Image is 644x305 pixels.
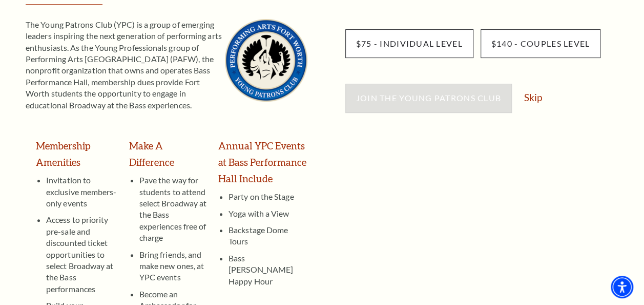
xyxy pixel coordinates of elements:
[228,219,307,247] li: Backstage Dome Tours
[228,203,307,219] li: Yoga with a View
[139,175,208,243] li: Pave the way for students to attend select Broadway at the Bass experiences free of charge
[225,19,307,102] img: The Young Patrons Club (YPC) is a group of emerging leaders inspiring the next generation of perf...
[524,92,542,102] a: Skip
[345,84,512,112] button: Join the Young Patrons Club
[356,93,502,103] span: Join the Young Patrons Club
[228,247,307,287] li: Bass [PERSON_NAME] Happy Hour
[139,244,208,283] li: Bring friends, and make new ones, at YPC events
[611,276,633,298] div: Accessibility Menu
[228,191,307,202] li: Party on the Stage
[26,19,307,111] p: The Young Patrons Club (YPC) is a group of emerging leaders inspiring the next generation of perf...
[345,29,473,58] input: Button
[46,209,119,295] li: Access to priority pre-sale and discounted ticket opportunities to select Broadway at the Bass pe...
[129,138,208,170] h3: Make A Difference
[46,175,119,209] li: Invitation to exclusive members-only events
[481,29,601,58] input: Button
[218,138,307,187] h3: Annual YPC Events at Bass Performance Hall Include
[36,138,119,170] h3: Membership Amenities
